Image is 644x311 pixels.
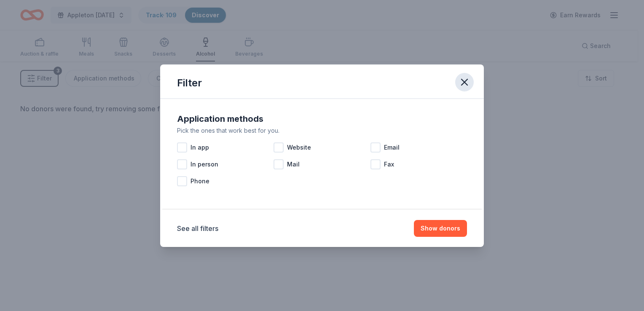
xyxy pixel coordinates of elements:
span: Fax [384,159,394,169]
div: Filter [177,76,202,90]
span: Phone [191,176,209,186]
span: Mail [287,159,300,169]
span: Website [287,142,311,153]
span: In person [191,159,218,169]
span: In app [191,142,209,153]
button: Show donors [414,220,467,237]
div: Pick the ones that work best for you. [177,126,467,136]
div: Application methods [177,112,467,126]
button: See all filters [177,223,218,233]
span: Email [384,142,400,153]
